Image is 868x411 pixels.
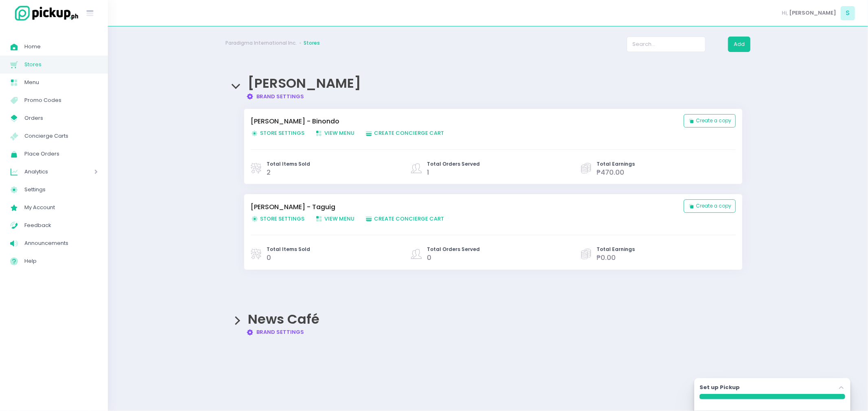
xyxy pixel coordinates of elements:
span: S [841,6,855,20]
input: Search... [627,37,706,52]
button: Create a copy [684,114,736,128]
span: ₱470.00 [597,168,624,177]
span: News Café [248,310,319,328]
label: Set up Pickup [700,383,740,392]
span: Menu [24,77,98,88]
span: Total Orders Served [427,160,480,168]
button: Create a copy [684,199,736,213]
a: Brand Settings [246,93,304,100]
span: Feedback [24,220,98,231]
span: Store Settings [251,129,304,137]
span: Concierge Carts [24,131,98,141]
span: [PERSON_NAME] [789,9,837,17]
a: Brand Settings [246,328,304,336]
span: Place Orders [24,149,98,159]
span: 0 [267,253,271,262]
span: Help [24,256,98,266]
span: Analytics [24,167,71,177]
span: Total Orders Served [427,246,480,253]
button: Add [728,37,750,52]
span: Settings [24,184,98,195]
a: [PERSON_NAME] - Binondo [251,117,676,126]
span: Create Concierge Cart [365,215,444,223]
span: Home [24,41,98,52]
span: Announcements [24,238,98,249]
span: My Account [24,202,98,213]
span: Total Earnings [597,246,635,253]
span: View Menu [315,215,354,223]
span: ₱0.00 [597,253,616,262]
a: Paradigma International Inc. [225,39,297,47]
span: 2 [267,168,271,177]
span: Stores [24,59,98,70]
a: [PERSON_NAME] - Taguig [251,202,676,212]
a: Stores [304,39,320,47]
span: [PERSON_NAME] [248,74,361,92]
span: Total Items Sold [267,160,310,168]
span: Hi, [782,9,788,17]
img: logo [10,4,79,22]
span: 1 [427,168,429,177]
span: Promo Codes [24,95,98,106]
span: Store Settings [251,215,304,223]
span: Total Items Sold [267,246,310,253]
span: Total Earnings [597,160,635,168]
span: Orders [24,113,98,123]
span: Create Concierge Cart [365,129,444,137]
span: 0 [427,253,431,262]
span: View Menu [315,129,354,137]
